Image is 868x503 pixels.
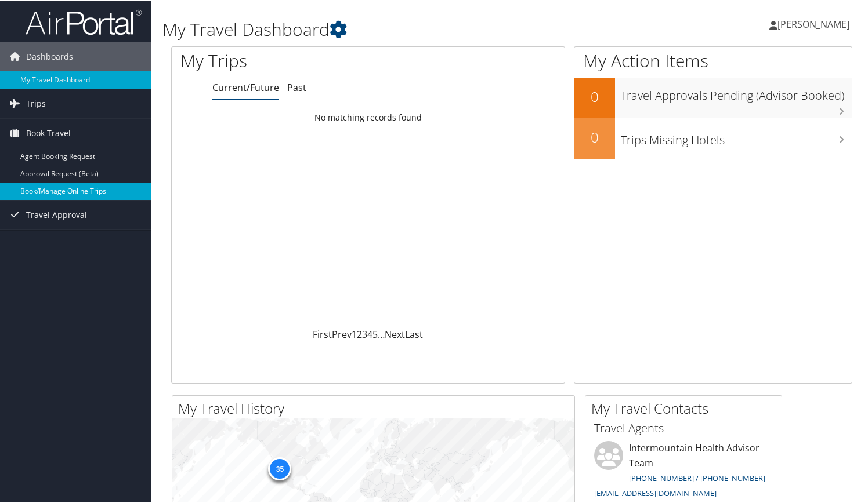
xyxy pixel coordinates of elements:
[594,487,717,497] a: [EMAIL_ADDRESS][DOMAIN_NAME]
[574,48,852,72] h1: My Action Items
[332,327,352,340] a: Prev
[621,81,852,103] h3: Travel Approvals Pending (Advisor Booked)
[574,126,615,146] h2: 0
[405,327,423,340] a: Last
[372,327,378,340] a: 5
[362,327,367,340] a: 3
[357,327,362,340] a: 2
[26,88,46,117] span: Trips
[385,327,405,340] a: Next
[378,327,385,340] span: …
[26,118,71,147] span: Book Travel
[212,80,279,93] a: Current/Future
[162,16,628,41] h1: My Travel Dashboard
[178,398,574,417] h2: My Travel History
[629,472,765,482] a: [PHONE_NUMBER] / [PHONE_NUMBER]
[574,117,852,158] a: 0Trips Missing Hotels
[588,440,779,502] li: Intermountain Health Advisor Team
[268,456,291,479] div: 35
[313,327,332,340] a: First
[287,80,306,93] a: Past
[777,17,849,30] span: [PERSON_NAME]
[621,125,852,147] h3: Trips Missing Hotels
[574,86,615,105] h2: 0
[367,327,372,340] a: 4
[26,199,87,228] span: Travel Approval
[594,419,773,435] h3: Travel Agents
[180,48,392,72] h1: My Trips
[172,106,565,127] td: No matching records found
[26,8,142,35] img: airportal-logo.png
[574,76,852,117] a: 0Travel Approvals Pending (Advisor Booked)
[352,327,357,340] a: 1
[769,6,861,41] a: [PERSON_NAME]
[591,398,782,417] h2: My Travel Contacts
[26,41,73,70] span: Dashboards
